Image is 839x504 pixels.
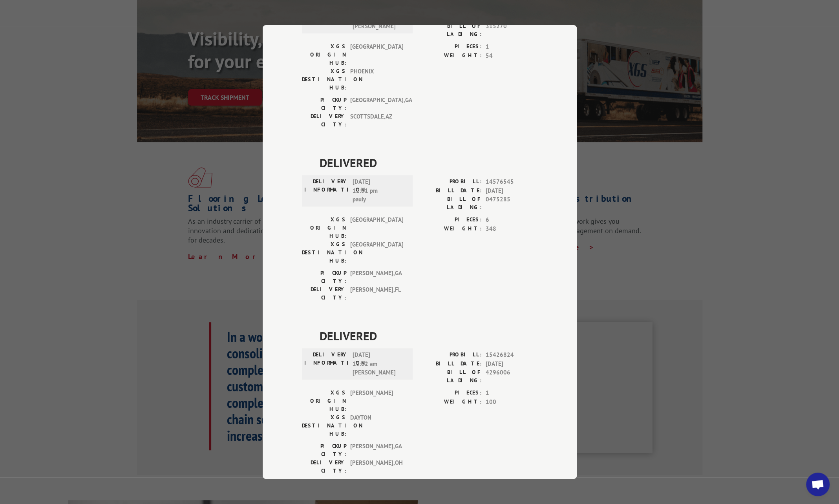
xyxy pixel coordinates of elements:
label: XGS DESTINATION HUB: [302,413,346,438]
label: WEIGHT: [420,51,482,60]
label: XGS ORIGIN HUB: [302,42,346,67]
span: 4296006 [486,368,537,385]
label: PICKUP CITY: [302,269,346,285]
span: [PERSON_NAME] [350,389,403,413]
span: PHOENIX [350,67,403,92]
label: XGS ORIGIN HUB: [302,389,346,413]
label: BILL DATE: [420,360,482,369]
span: [DATE] 10:32 am [PERSON_NAME] [353,351,406,377]
span: [DATE] [486,186,537,195]
label: XGS DESTINATION HUB: [302,67,346,92]
span: 0475285 [486,195,537,212]
label: BILL OF LADING: [420,195,482,212]
label: WEIGHT: [420,398,482,407]
label: DELIVERY CITY: [302,285,346,302]
span: DAYTON [350,413,403,438]
label: XGS DESTINATION HUB: [302,240,346,265]
label: DELIVERY CITY: [302,112,346,129]
label: PIECES: [420,42,482,51]
span: 54 [486,51,537,60]
span: 315270 [486,22,537,38]
div: Open chat [806,473,830,496]
label: BILL OF LADING: [420,22,482,38]
label: BILL DATE: [420,186,482,195]
span: [PERSON_NAME] , OH [350,458,403,475]
label: PICKUP CITY: [302,96,346,112]
label: DELIVERY INFORMATION: [304,351,349,377]
label: WEIGHT: [420,225,482,234]
span: [PERSON_NAME] , GA [350,269,403,285]
span: [GEOGRAPHIC_DATA] [350,42,403,67]
span: 348 [486,225,537,234]
label: BILL OF LADING: [420,368,482,385]
label: PROBILL: [420,177,482,186]
span: 14576545 [486,177,537,186]
span: DELIVERED [320,154,537,172]
label: PICKUP CITY: [302,442,346,458]
span: [DATE] [486,360,537,369]
span: 1 [486,389,537,398]
span: 100 [486,398,537,407]
span: [PERSON_NAME] , FL [350,285,403,302]
label: DELIVERY CITY: [302,458,346,475]
label: XGS ORIGIN HUB: [302,215,346,240]
span: 6 [486,215,537,225]
span: SCOTTSDALE , AZ [350,112,403,129]
span: [DATE] 12:31 pm pauly [353,177,406,204]
span: [GEOGRAPHIC_DATA] , GA [350,96,403,112]
span: [PERSON_NAME] , GA [350,442,403,458]
span: DELIVERED [320,327,537,345]
label: PIECES: [420,389,482,398]
span: [GEOGRAPHIC_DATA] [350,240,403,265]
span: [GEOGRAPHIC_DATA] [350,215,403,240]
label: PIECES: [420,215,482,225]
label: PROBILL: [420,351,482,360]
label: DELIVERY INFORMATION: [304,177,349,204]
span: 15426824 [486,351,537,360]
span: 1 [486,42,537,51]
